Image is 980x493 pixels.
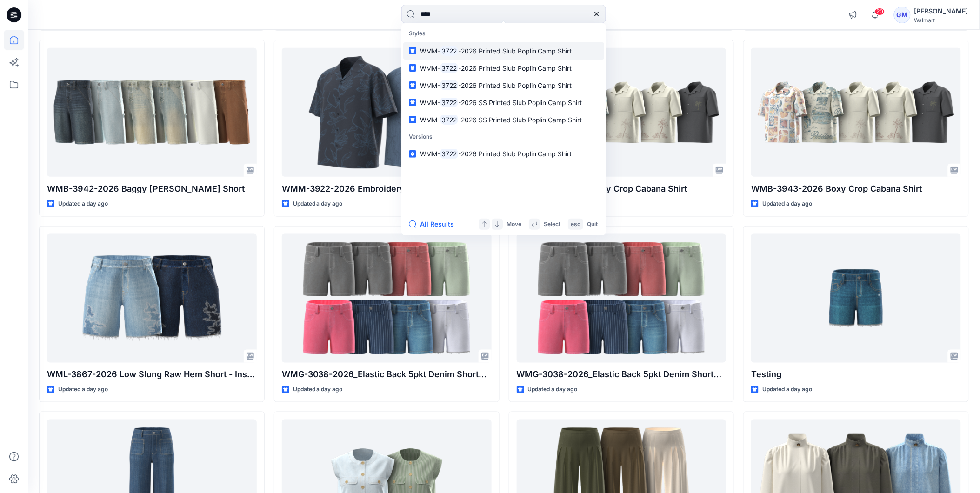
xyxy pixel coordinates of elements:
p: WMM-3922-2026 Embroidery Camp Shirt [282,182,492,195]
p: Updated a day ago [58,199,108,209]
a: WMG-3038-2026_Elastic Back 5pkt Denim Shorts 3 Inseam - Cost Opt [517,234,727,363]
a: WMG-3038-2026_Elastic Back 5pkt Denim Shorts 3 Inseam [282,234,492,363]
a: WMB-3943-2026 Boxy Crop Cabana Shirt [751,48,961,177]
p: WMB-3943-2026 Boxy Crop Cabana Shirt [517,182,727,195]
span: -2026 SS Printed Slub Poplin Camp Shirt [458,99,582,107]
mark: 3722 [440,80,458,91]
span: -2026 Printed Slub Poplin Camp Shirt [458,150,572,158]
p: Styles [403,25,604,42]
div: Walmart [914,17,968,24]
span: WMM- [420,81,440,89]
a: Testing [751,234,961,363]
span: -2026 SS Printed Slub Poplin Camp Shirt [458,116,582,124]
a: WMM-3722-2026 Printed Slub Poplin Camp Shirt [403,42,604,60]
p: WMG-3038-2026_Elastic Back 5pkt Denim Shorts 3 Inseam [282,368,492,381]
p: Updated a day ago [762,385,812,395]
button: All Results [409,219,460,230]
a: WMM-3922-2026 Embroidery Camp Shirt [282,48,492,177]
mark: 3722 [440,114,458,125]
a: WMM-3722-2026 Printed Slub Poplin Camp Shirt [403,145,604,162]
div: [PERSON_NAME] [914,6,968,17]
span: 20 [875,8,885,15]
span: WMM- [420,99,440,107]
a: WMM-3722-2026 Printed Slub Poplin Camp Shirt [403,60,604,77]
mark: 3722 [440,148,458,159]
a: WMM-3722-2026 SS Printed Slub Poplin Camp Shirt [403,94,604,111]
p: Updated a day ago [58,385,108,395]
span: -2026 Printed Slub Poplin Camp Shirt [458,47,572,55]
p: Versions [403,128,604,146]
p: WMG-3038-2026_Elastic Back 5pkt Denim Shorts 3 Inseam - Cost Opt [517,368,727,381]
a: WMM-3722-2026 SS Printed Slub Poplin Camp Shirt [403,111,604,128]
a: WMM-3722-2026 Printed Slub Poplin Camp Shirt [403,77,604,94]
p: Select [544,220,560,229]
p: Testing [751,368,961,381]
mark: 3722 [440,46,458,56]
mark: 3722 [440,97,458,108]
span: WMM- [420,150,440,158]
p: Updated a day ago [293,199,343,209]
p: WMB-3942-2026 Baggy [PERSON_NAME] Short [47,182,257,195]
p: Updated a day ago [762,199,812,209]
span: -2026 Printed Slub Poplin Camp Shirt [458,81,572,89]
p: WMB-3943-2026 Boxy Crop Cabana Shirt [751,182,961,195]
p: Updated a day ago [293,385,343,395]
p: esc [571,220,580,229]
div: GM [894,7,911,23]
a: WMB-3942-2026 Baggy Carpenter Short [47,48,257,177]
span: WMM- [420,116,440,124]
span: -2026 Printed Slub Poplin Camp Shirt [458,64,572,72]
a: WMB-3943-2026 Boxy Crop Cabana Shirt [517,48,727,177]
p: Move [507,220,521,229]
mark: 3722 [440,63,458,73]
a: WML-3867-2026 Low Slung Raw Hem Short - Inseam 7" [47,234,257,363]
span: WMM- [420,64,440,72]
span: WMM- [420,47,440,55]
p: WML-3867-2026 Low Slung Raw Hem Short - Inseam 7" [47,368,257,381]
p: Updated a day ago [528,385,578,395]
p: Quit [587,220,598,229]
